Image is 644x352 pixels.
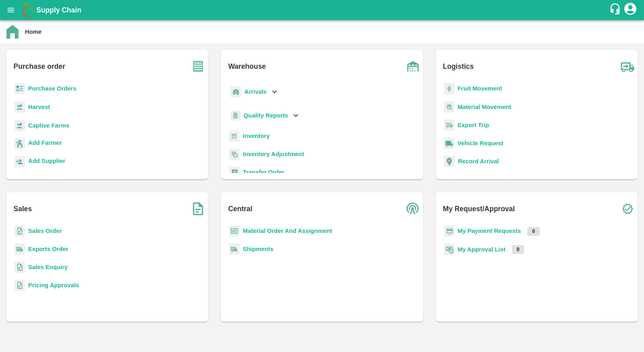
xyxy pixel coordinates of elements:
[244,112,288,119] b: Quality Reports
[229,148,239,160] img: inventory
[28,104,50,110] a: Harvest
[14,261,25,273] img: sales
[231,86,241,98] img: whArrival
[36,6,81,14] b: Supply Chain
[14,203,32,214] b: Sales
[444,101,454,113] img: material
[14,280,25,291] img: sales
[244,89,266,95] b: Arrivals
[229,107,300,124] div: Quality Reports
[14,83,25,95] img: reciept
[28,264,68,270] a: Sales Enquiry
[617,56,638,76] img: truck
[444,138,454,149] img: vehicle
[28,138,62,149] a: Add Farmer
[28,228,62,234] a: Sales Order
[458,140,504,146] a: Vehicle Request
[444,83,454,95] img: fruit
[6,25,19,39] img: home
[444,243,454,255] img: approval
[623,2,638,19] div: account of current user
[243,151,304,157] a: Inventory Adjustment
[228,203,252,214] b: Central
[36,4,609,16] a: Supply Chain
[229,225,239,237] img: centralMaterial
[14,225,25,237] img: sales
[243,246,273,252] a: Shipments
[512,245,524,254] p: 0
[28,282,79,288] a: Pricing Approvals
[229,83,279,101] div: Arrivals
[228,61,266,72] b: Warehouse
[28,140,62,146] b: Add Farmer
[14,101,25,113] img: harvest
[28,158,65,164] b: Add Supplier
[458,228,521,234] a: My Payment Requests
[458,122,489,128] a: Export Trip
[458,104,512,110] a: Material Movement
[443,203,515,214] b: My Request/Approval
[444,225,454,237] img: payment
[609,3,623,17] div: customer-support
[458,85,502,92] a: Fruit Movement
[28,85,76,92] a: Purchase Orders
[229,130,239,142] img: whInventory
[243,228,332,234] a: Material Order And Assignment
[458,246,506,253] a: My Approval List
[444,119,454,131] img: delivery
[25,29,41,35] b: Home
[28,156,65,167] a: Add Supplier
[403,56,423,76] img: warehouse
[14,61,65,72] b: Purchase order
[20,2,36,18] img: logo
[14,119,25,132] img: harvest
[231,111,240,121] img: qualityReport
[403,199,423,219] img: central
[14,156,25,168] img: supplier
[28,122,69,129] a: Captive Farms
[458,158,499,165] a: Record Arrival
[2,1,20,19] button: open drawer
[443,61,474,72] b: Logistics
[527,227,540,236] p: 0
[28,246,68,252] a: Exports Order
[243,133,270,139] a: Inventory
[617,199,638,219] img: check
[243,169,284,175] a: Transfer Order
[229,243,239,255] img: shipments
[229,167,239,178] img: whTransfer
[14,138,25,150] img: farmer
[14,243,25,255] img: shipments
[444,156,455,167] img: recordArrival
[188,56,208,76] img: purchase
[188,199,208,219] img: soSales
